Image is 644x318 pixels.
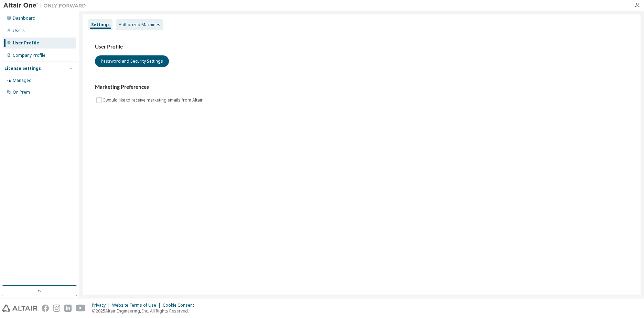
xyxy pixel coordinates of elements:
div: Privacy [92,303,112,308]
img: altair_logo.svg [2,305,37,312]
div: On Prem [13,89,30,95]
button: Password and Security Settings [95,55,169,67]
div: Managed [13,78,32,83]
div: Cookie Consent [163,303,198,308]
label: I would like to receive marketing emails from Altair [103,96,204,104]
img: youtube.svg [76,305,86,312]
div: Settings [91,22,110,28]
div: Authorized Machines [119,22,160,28]
div: Website Terms of Use [112,303,163,308]
div: Dashboard [13,15,35,21]
div: User Profile [13,40,39,46]
p: © 2025 Altair Engineering, Inc. All Rights Reserved. [92,308,198,314]
h3: Marketing Preferences [95,84,628,91]
img: Altair One [3,2,89,9]
h3: User Profile [95,43,628,50]
img: linkedin.svg [64,305,72,312]
img: instagram.svg [53,305,60,312]
img: facebook.svg [42,305,49,312]
div: License Settings [4,66,41,71]
div: Users [13,28,25,33]
div: Company Profile [13,53,45,58]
